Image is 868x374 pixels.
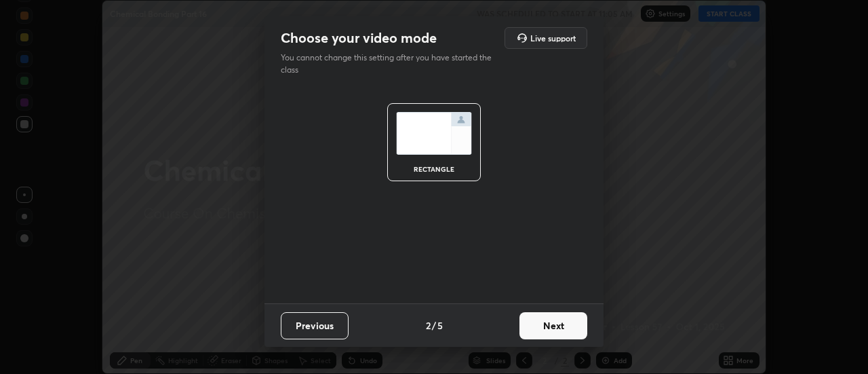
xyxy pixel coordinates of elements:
h2: Choose your video mode [281,29,437,47]
p: You cannot change this setting after you have started the class [281,52,500,76]
h4: / [432,318,436,333]
div: rectangle [407,166,461,172]
h4: 2 [426,318,431,333]
button: Next [519,312,587,339]
h4: 5 [437,318,443,333]
button: Previous [281,312,349,339]
img: normalScreenIcon.ae25ed63.svg [396,112,472,155]
h5: Live support [530,34,576,42]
